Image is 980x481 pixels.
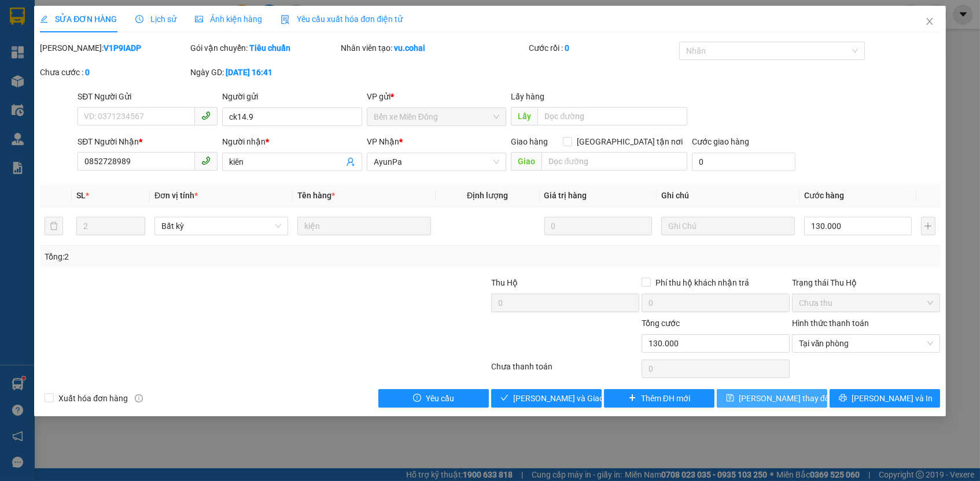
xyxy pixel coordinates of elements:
div: SĐT Người Nhận [78,135,218,148]
span: exclamation-circle [413,394,421,403]
span: Đơn vị tính [154,191,198,200]
span: plus [628,394,636,403]
img: icon [281,15,290,24]
span: info-circle [135,394,143,402]
span: [PERSON_NAME] và Giao hàng [513,392,624,405]
span: Tổng cước [642,319,680,328]
input: Ghi Chú [661,217,795,235]
label: Cước giao hàng [692,137,749,146]
span: printer [839,394,847,403]
label: Hình thức thanh toán [792,319,869,328]
span: Thêm ĐH mới [641,392,690,405]
button: plusThêm ĐH mới [604,389,714,408]
input: Cước giao hàng [692,153,795,171]
span: edit [40,15,48,23]
span: Bất kỳ [161,217,281,235]
span: [PERSON_NAME] và In [852,392,933,405]
span: save [726,394,734,403]
b: 0 [85,68,90,77]
button: check[PERSON_NAME] và Giao hàng [491,389,602,408]
span: Bến xe Miền Đông [374,108,500,125]
span: Phí thu hộ khách nhận trả [651,276,754,289]
span: Lấy [511,107,537,125]
div: Ngày GD: [190,66,338,79]
div: Gói vận chuyển: [190,42,338,54]
input: Dọc đường [541,152,687,171]
span: VP Nhận [367,137,399,146]
button: save[PERSON_NAME] thay đổi [717,389,827,408]
span: picture [195,15,203,23]
span: Giao [511,152,541,171]
div: Trạng thái Thu Hộ [792,276,940,289]
button: plus [921,217,935,235]
button: delete [45,217,63,235]
span: Cước hàng [804,191,844,200]
div: Chưa thanh toán [490,360,640,380]
span: Giá trị hàng [544,191,587,200]
div: Người gửi [222,90,362,103]
span: Ảnh kiện hàng [195,14,262,24]
span: SỬA ĐƠN HÀNG [40,14,117,24]
span: Lịch sử [135,14,176,24]
button: exclamation-circleYêu cầu [378,389,489,408]
span: Giao hàng [511,137,548,146]
span: Tên hàng [297,191,335,200]
span: Yêu cầu [426,392,454,405]
span: close [925,17,934,26]
span: phone [201,156,211,165]
span: Định lượng [467,191,508,200]
span: Xuất hóa đơn hàng [54,392,132,405]
div: Người nhận [222,135,362,148]
div: Cước rồi : [529,42,677,54]
span: Thu Hộ [491,278,518,287]
span: SL [76,191,86,200]
div: SĐT Người Gửi [78,90,218,103]
span: clock-circle [135,15,143,23]
span: AyunPa [374,153,500,171]
span: Yêu cầu xuất hóa đơn điện tử [281,14,403,24]
span: Chưa thu [799,294,933,312]
div: VP gửi [367,90,507,103]
span: Lấy hàng [511,92,544,101]
div: [PERSON_NAME]: [40,42,188,54]
input: VD: Bàn, Ghế [297,217,431,235]
span: check [500,394,509,403]
span: [GEOGRAPHIC_DATA] tận nơi [572,135,687,148]
input: Dọc đường [537,107,687,125]
div: Nhân viên tạo: [341,42,526,54]
span: [PERSON_NAME] thay đổi [739,392,831,405]
span: phone [201,111,211,120]
b: 0 [565,43,569,53]
div: Tổng: 2 [45,250,378,263]
th: Ghi chú [657,184,800,207]
b: V1P9IADP [104,43,141,53]
button: Close [913,6,946,38]
button: printer[PERSON_NAME] và In [830,389,940,408]
div: Chưa cước : [40,66,188,79]
b: vu.cohai [394,43,425,53]
b: Tiêu chuẩn [249,43,290,53]
b: [DATE] 16:41 [226,68,272,77]
input: 0 [544,217,652,235]
span: Tại văn phòng [799,335,933,352]
span: user-add [346,157,355,166]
